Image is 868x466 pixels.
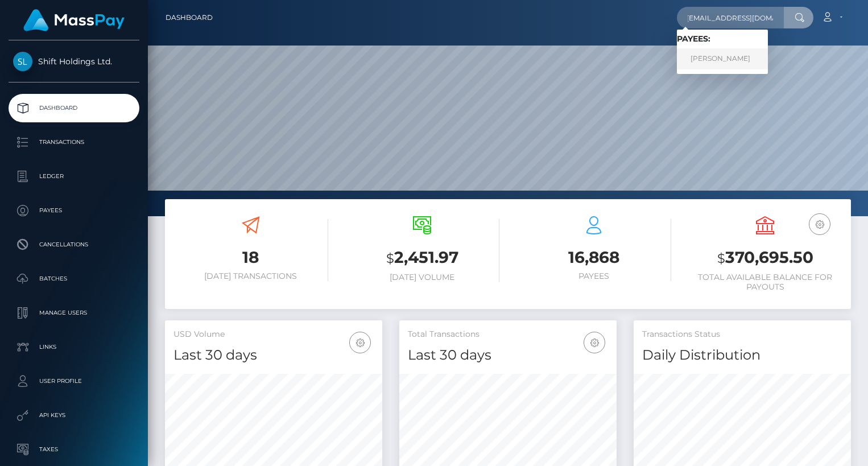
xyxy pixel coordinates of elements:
[13,339,135,356] p: Links
[173,329,374,340] h5: USD Volume
[717,250,725,266] small: $
[408,329,608,340] h5: Total Transactions
[642,329,842,340] h5: Transactions Status
[9,435,139,464] a: Taxes
[688,273,843,292] h6: Total Available Balance for Payouts
[173,246,328,269] h3: 18
[173,271,328,281] h6: [DATE] Transactions
[677,7,784,28] input: Search...
[173,345,374,365] h4: Last 30 days
[9,299,139,327] a: Manage Users
[13,168,135,185] p: Ledger
[13,304,135,321] p: Manage Users
[9,401,139,430] a: API Keys
[13,407,135,424] p: API Keys
[516,271,671,281] h6: Payees
[13,202,135,219] p: Payees
[9,230,139,259] a: Cancellations
[13,373,135,390] p: User Profile
[386,250,394,266] small: $
[23,9,125,31] img: MassPay Logo
[9,196,139,225] a: Payees
[9,56,139,67] span: Shift Holdings Ltd.
[516,246,671,269] h3: 16,868
[9,162,139,191] a: Ledger
[13,134,135,151] p: Transactions
[642,345,842,365] h4: Daily Distribution
[9,367,139,395] a: User Profile
[408,345,608,365] h4: Last 30 days
[13,52,32,71] img: Shift Holdings Ltd.
[13,236,135,253] p: Cancellations
[13,270,135,287] p: Batches
[13,100,135,117] p: Dashboard
[677,34,768,44] h6: Payees:
[345,273,500,282] h6: [DATE] Volume
[13,441,135,458] p: Taxes
[9,94,139,122] a: Dashboard
[9,128,139,156] a: Transactions
[9,265,139,293] a: Batches
[166,6,213,30] a: Dashboard
[688,246,843,270] h3: 370,695.50
[345,246,500,270] h3: 2,451.97
[9,333,139,361] a: Links
[677,48,768,69] a: [PERSON_NAME]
